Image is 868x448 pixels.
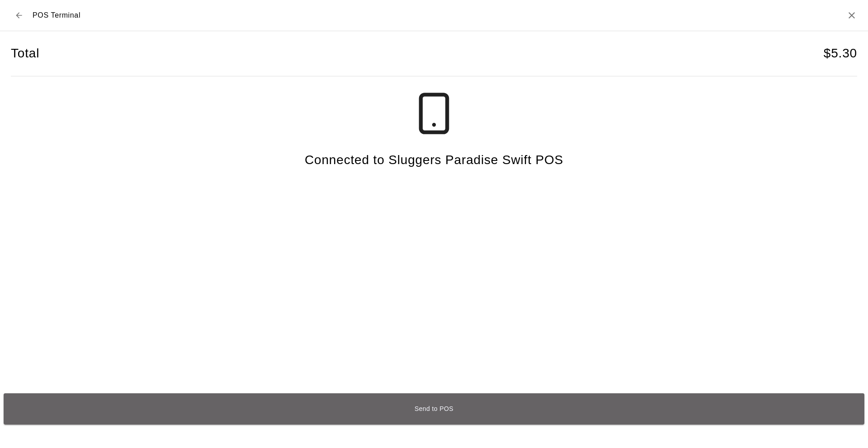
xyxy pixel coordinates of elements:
button: Close [846,10,857,21]
h4: Connected to Sluggers Paradise Swift POS [305,152,563,168]
button: Back to checkout [11,7,27,24]
button: Send to POS [4,393,864,424]
h4: Total [11,46,39,61]
h4: $ 5.30 [824,46,857,61]
div: POS Terminal [11,7,80,24]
